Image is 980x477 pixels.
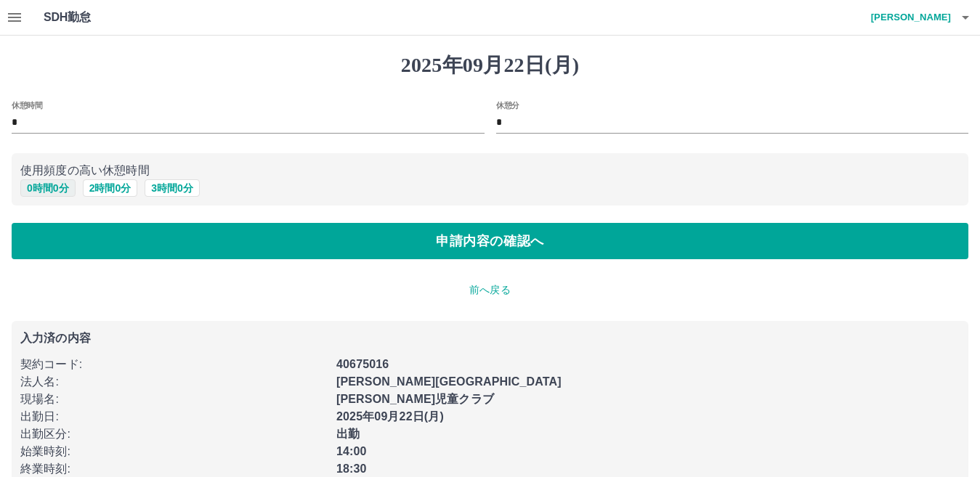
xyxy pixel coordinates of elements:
b: 2025年09月22日(月) [336,410,444,423]
b: 18:30 [336,462,367,475]
p: 出勤日 : [20,408,328,425]
b: 出勤 [336,428,360,440]
p: 出勤区分 : [20,425,328,443]
p: 始業時刻 : [20,443,328,460]
p: 使用頻度の高い休憩時間 [20,162,960,179]
button: 3時間0分 [145,179,200,197]
b: [PERSON_NAME][GEOGRAPHIC_DATA] [336,375,562,388]
b: [PERSON_NAME]児童クラブ [336,393,494,405]
p: 現場名 : [20,391,328,408]
label: 休憩分 [496,99,519,110]
p: 入力済の内容 [20,333,960,344]
p: 契約コード : [20,356,328,373]
b: 40675016 [336,358,389,370]
p: 法人名 : [20,373,328,391]
button: 申請内容の確認へ [12,223,968,259]
h1: 2025年09月22日(月) [12,53,968,78]
b: 14:00 [336,445,367,457]
p: 前へ戻る [12,282,968,298]
label: 休憩時間 [12,99,42,110]
button: 0時間0分 [20,179,76,197]
button: 2時間0分 [83,179,138,197]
